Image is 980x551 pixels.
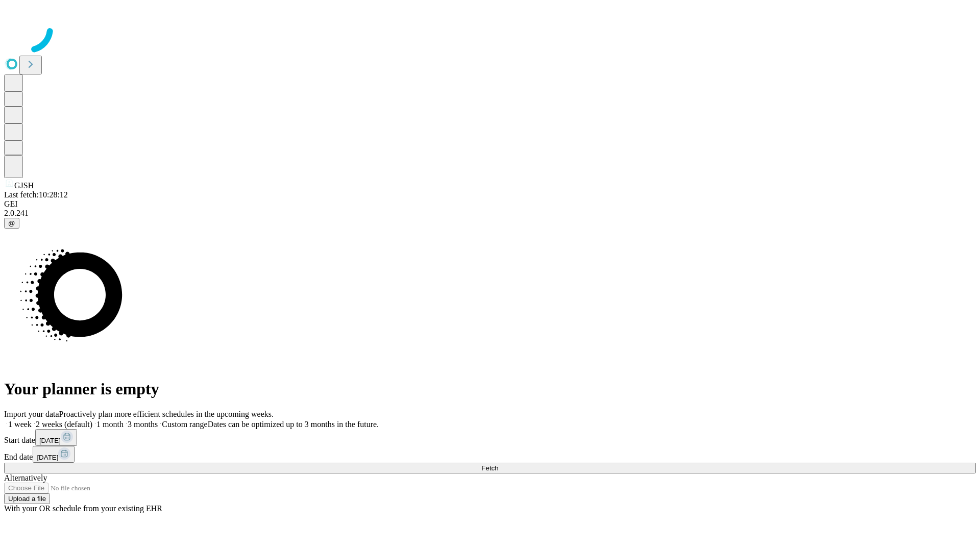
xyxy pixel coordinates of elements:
[4,199,976,209] div: GEI
[4,463,976,473] button: Fetch
[4,218,19,229] button: @
[37,454,58,461] span: [DATE]
[35,429,77,446] button: [DATE]
[4,504,162,513] span: With your OR schedule from your existing EHR
[33,446,75,463] button: [DATE]
[208,420,379,429] span: Dates can be optimized up to 3 months in the future.
[4,190,68,199] span: Last fetch: 10:28:12
[14,181,34,190] span: GJSH
[59,410,274,418] span: Proactively plan more efficient schedules in the upcoming weeks.
[162,420,207,429] span: Custom range
[4,209,976,218] div: 2.0.241
[8,219,15,227] span: @
[128,420,158,429] span: 3 months
[481,464,498,472] span: Fetch
[4,446,976,463] div: End date
[4,380,976,398] h1: Your planner is empty
[4,473,47,482] span: Alternatively
[4,429,976,446] div: Start date
[8,420,32,429] span: 1 week
[4,493,50,504] button: Upload a file
[4,410,59,418] span: Import your data
[96,420,124,429] span: 1 month
[36,420,92,429] span: 2 weeks (default)
[39,437,61,444] span: [DATE]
